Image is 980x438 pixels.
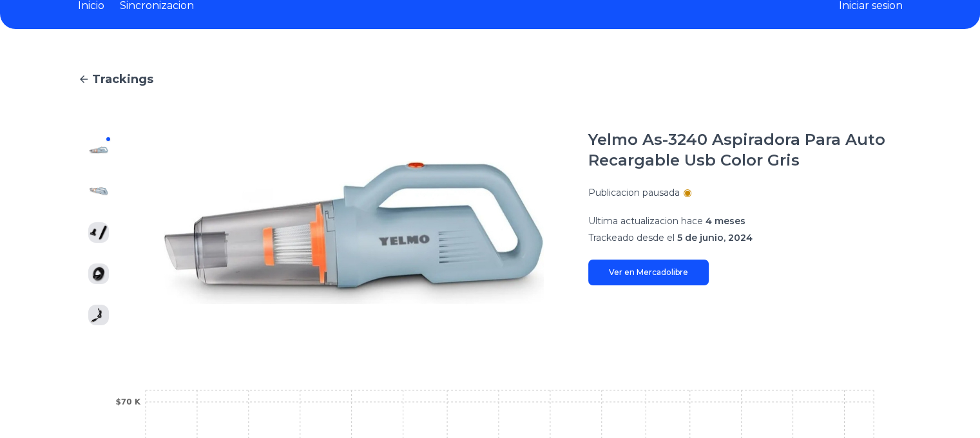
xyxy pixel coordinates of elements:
img: Yelmo As-3240 Aspiradora Para Auto Recargable Usb Color Gris [88,305,109,325]
span: Trackeado desde el [588,232,675,243]
span: 5 de junio, 2024 [677,232,753,243]
h1: Yelmo As-3240 Aspiradora Para Auto Recargable Usb Color Gris [588,129,903,171]
a: Trackings [78,70,903,88]
img: Yelmo As-3240 Aspiradora Para Auto Recargable Usb Color Gris [88,140,109,160]
img: Yelmo As-3240 Aspiradora Para Auto Recargable Usb Color Gris [88,181,109,202]
span: 4 meses [706,215,745,227]
img: Yelmo As-3240 Aspiradora Para Auto Recargable Usb Color Gris [145,129,562,336]
img: Yelmo As-3240 Aspiradora Para Auto Recargable Usb Color Gris [88,263,109,284]
tspan: $70 K [115,397,140,406]
p: Publicacion pausada [588,186,680,199]
span: Trackings [92,70,153,88]
span: Ultima actualizacion hace [588,215,703,227]
a: Ver en Mercadolibre [588,260,709,285]
img: Yelmo As-3240 Aspiradora Para Auto Recargable Usb Color Gris [88,222,109,243]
